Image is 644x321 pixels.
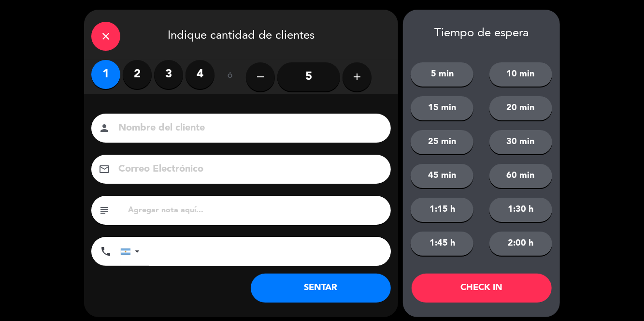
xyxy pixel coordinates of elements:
[411,232,473,256] button: 1:45 h
[121,237,143,265] div: Argentina: +54
[215,60,246,94] div: ó
[123,60,152,89] label: 2
[411,198,473,222] button: 1:15 h
[91,60,120,89] label: 1
[489,96,552,120] button: 20 min
[351,71,363,83] i: add
[343,62,372,91] button: add
[411,96,473,120] button: 15 min
[117,120,378,137] input: Nombre del cliente
[489,164,552,188] button: 60 min
[411,62,473,87] button: 5 min
[255,71,266,83] i: remove
[246,62,275,91] button: remove
[411,164,473,188] button: 45 min
[100,246,112,257] i: phone
[99,204,110,216] i: subject
[84,10,398,60] div: Indique cantidad de clientes
[154,60,183,89] label: 3
[100,30,112,42] i: close
[489,198,552,222] button: 1:30 h
[411,130,473,154] button: 25 min
[489,232,552,256] button: 2:00 h
[489,62,552,87] button: 10 min
[127,204,384,217] input: Agregar nota aquí...
[489,130,552,154] button: 30 min
[403,27,560,41] div: Tiempo de espera
[251,274,391,303] button: SENTAR
[99,163,110,175] i: email
[117,161,378,178] input: Correo Electrónico
[412,274,552,303] button: CHECK IN
[99,122,110,134] i: person
[186,60,215,89] label: 4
